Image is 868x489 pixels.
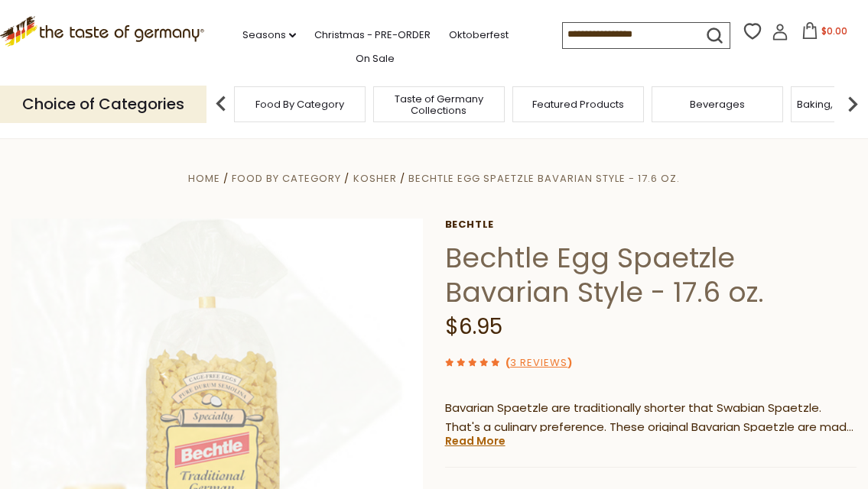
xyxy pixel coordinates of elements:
a: Featured Products [532,99,624,110]
a: Bechtle Egg Spaetzle Bavarian Style - 17.6 oz. [408,171,680,186]
span: $6.95 [445,312,502,342]
a: Kosher [353,171,397,186]
a: Taste of Germany Collections [378,93,500,116]
a: Food By Category [255,99,344,110]
a: On Sale [356,50,395,67]
a: Beverages [690,99,745,110]
a: Home [188,171,220,186]
a: Seasons [242,27,296,44]
a: Food By Category [232,171,341,186]
a: Bechtle [445,219,857,231]
a: Read More [445,433,506,449]
button: $0.00 [792,22,857,45]
img: next arrow [837,89,868,119]
span: ( ) [506,355,572,370]
a: Christmas - PRE-ORDER [314,27,431,44]
a: Oktoberfest [449,27,509,44]
a: 3 Reviews [510,355,567,371]
span: $0.00 [821,24,847,37]
h1: Bechtle Egg Spaetzle Bavarian Style - 17.6 oz. [445,241,857,309]
img: previous arrow [206,89,236,119]
p: Bavarian Spaetzle are traditionally shorter that Swabian Spaetzle. That's a culinary preference. ... [445,399,857,437]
